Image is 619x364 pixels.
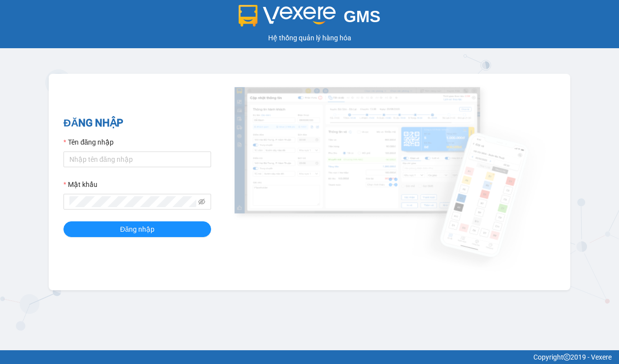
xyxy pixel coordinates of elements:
[63,221,211,237] button: Đăng nhập
[2,32,617,43] div: Hệ thống quản lý hàng hóa
[239,5,336,27] img: logo 2
[63,179,97,190] label: Mật khẩu
[198,198,205,205] span: eye-invisible
[7,352,612,363] div: Copyright 2019 - Vexere
[63,115,211,131] h2: ĐĂNG NHẬP
[63,152,211,167] input: Tên đăng nhập
[69,196,196,207] input: Mật khẩu
[343,7,380,26] span: GMS
[63,137,114,148] label: Tên đăng nhập
[239,15,381,23] a: GMS
[563,354,570,361] span: copyright
[120,224,155,235] span: Đăng nhập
